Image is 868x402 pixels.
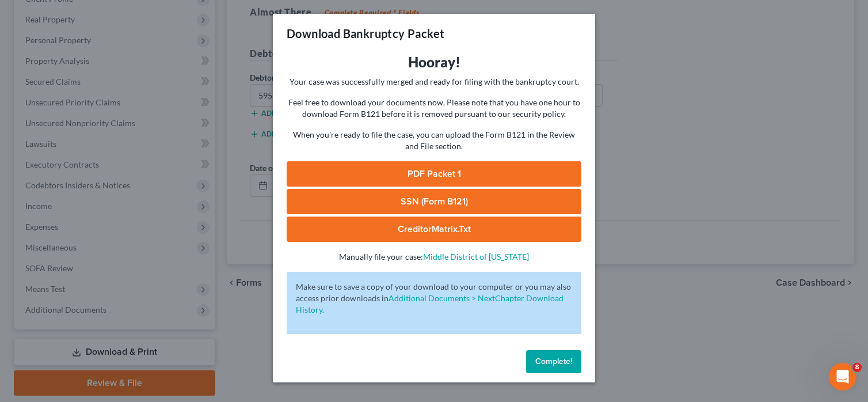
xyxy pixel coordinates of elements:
[296,281,572,316] p: Make sure to save a copy of your download to your computer or you may also access prior downloads in
[287,53,581,71] h3: Hooray!
[852,363,862,372] span: 8
[287,217,581,242] a: CreditorMatrix.txt
[423,252,529,261] a: Middle District of [US_STATE]
[526,350,581,373] button: Complete!
[287,97,581,120] p: Feel free to download your documents now. Please note that you have one hour to download Form B12...
[287,189,581,214] a: SSN (Form B121)
[287,25,444,41] h3: Download Bankruptcy Packet
[287,76,581,88] p: Your case was successfully merged and ready for filing with the bankruptcy court.
[829,363,856,390] iframe: Intercom live chat
[296,293,564,314] a: Additional Documents > NextChapter Download History.
[287,161,581,187] a: PDF Packet 1
[535,357,572,366] span: Complete!
[287,251,581,263] p: Manually file your case:
[287,129,581,152] p: When you're ready to file the case, you can upload the Form B121 in the Review and File section.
